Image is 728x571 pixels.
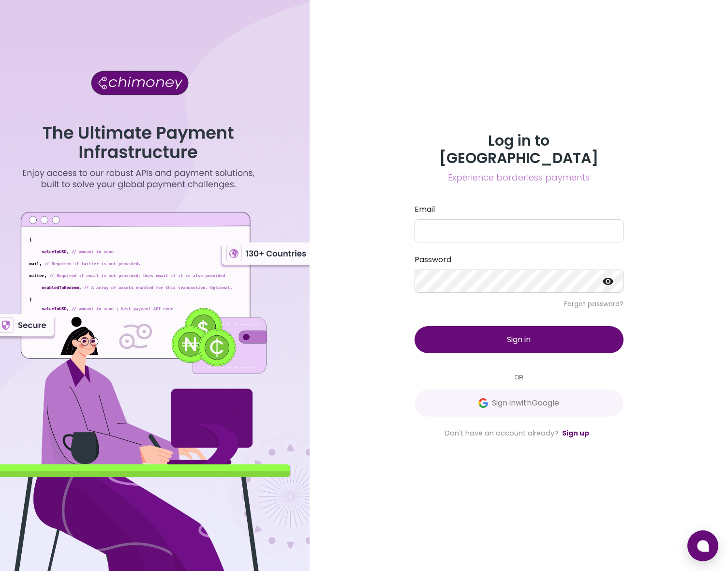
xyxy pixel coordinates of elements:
[492,397,559,409] span: Sign in with Google
[415,373,624,382] small: OR
[445,428,558,438] span: Don't have an account already?
[415,254,624,266] label: Password
[562,428,589,438] a: Sign up
[415,204,624,215] label: Email
[415,326,624,353] button: Sign in
[687,530,718,561] button: Open chat window
[415,299,624,309] p: Forgot password?
[415,171,624,184] span: Experience borderless payments
[415,132,624,167] h3: Log in to [GEOGRAPHIC_DATA]
[507,334,531,345] span: Sign in
[415,390,624,417] button: GoogleSign inwithGoogle
[478,398,488,408] img: Google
